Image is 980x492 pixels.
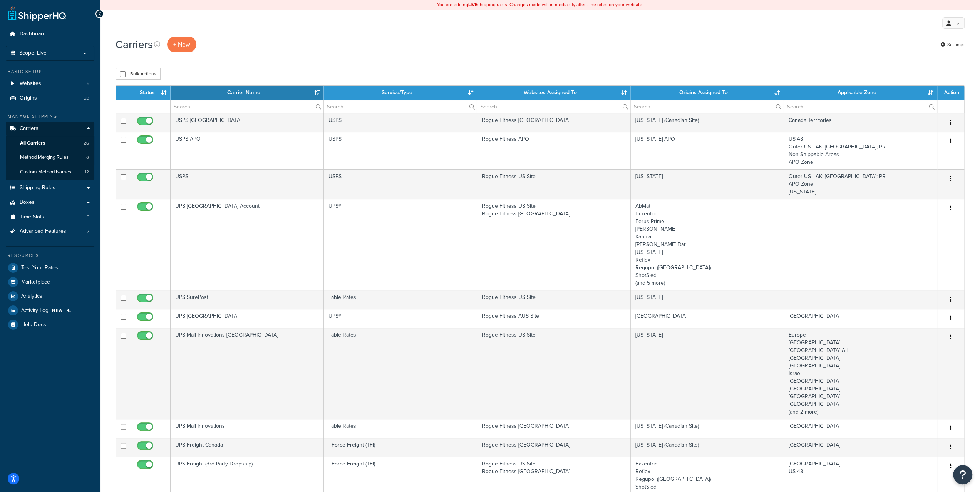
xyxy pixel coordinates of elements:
[171,199,324,290] td: UPS [GEOGRAPHIC_DATA] Account
[84,140,89,147] span: 26
[6,304,94,317] a: Activity Log NEW
[631,419,784,438] td: [US_STATE] (Canadian Site)
[631,199,784,290] td: AbMat Exxentric Ferus Prime [PERSON_NAME] Kabuki [PERSON_NAME] Bar [US_STATE] Reflex Regupol ([GE...
[20,169,71,175] span: Custom Method Names
[6,68,94,75] div: Basic Setup
[324,290,477,309] td: Table Rates
[784,309,937,328] td: [GEOGRAPHIC_DATA]
[784,86,937,100] th: Applicable Zone: activate to sort column ascending
[6,165,94,179] li: Custom Method Names
[87,214,89,220] span: 0
[477,132,630,169] td: Rogue Fitness APO
[6,91,94,105] a: Origins 23
[84,95,89,102] span: 23
[20,31,46,37] span: Dashboard
[631,438,784,457] td: [US_STATE] (Canadian Site)
[6,122,94,180] li: Carriers
[324,169,477,199] td: USPS
[171,309,324,328] td: UPS [GEOGRAPHIC_DATA]
[631,86,784,100] th: Origins Assigned To: activate to sort column ascending
[20,154,69,161] span: Method Merging Rules
[20,80,41,87] span: Websites
[21,265,58,271] span: Test Your Rates
[20,199,35,206] span: Boxes
[477,309,630,328] td: Rogue Fitness AUS Site
[6,150,94,165] a: Method Merging Rules 6
[6,136,94,150] a: All Carriers 26
[631,100,784,113] input: Search
[953,465,972,484] button: Open Resource Center
[477,169,630,199] td: Rogue Fitness US Site
[6,261,94,275] a: Test Your Rates
[6,224,94,238] li: Advanced Features
[20,185,55,191] span: Shipping Rules
[6,318,94,332] a: Help Docs
[171,438,324,457] td: UPS Freight Canada
[167,37,196,52] button: + New
[6,91,94,105] li: Origins
[21,322,46,328] span: Help Docs
[20,125,39,132] span: Carriers
[784,132,937,169] td: US 48 Outer US - AK; [GEOGRAPHIC_DATA]; PR Non-Shippable Areas APO Zone
[21,307,49,314] span: Activity Log
[20,214,44,220] span: Time Slots
[6,27,94,41] a: Dashboard
[940,39,965,50] a: Settings
[631,309,784,328] td: [GEOGRAPHIC_DATA]
[324,86,477,100] th: Service/Type: activate to sort column ascending
[324,199,477,290] td: UPS®
[6,150,94,165] li: Method Merging Rules
[171,328,324,419] td: UPS Mail Innovations [GEOGRAPHIC_DATA]
[6,181,94,195] a: Shipping Rules
[324,309,477,328] td: UPS®
[6,113,94,120] div: Manage Shipping
[52,307,63,314] span: NEW
[6,304,94,317] li: Activity Log
[19,50,47,57] span: Scope: Live
[784,328,937,419] td: Europe [GEOGRAPHIC_DATA] [GEOGRAPHIC_DATA] All [GEOGRAPHIC_DATA] [GEOGRAPHIC_DATA] Israel [GEOGRA...
[20,228,66,235] span: Advanced Features
[324,419,477,438] td: Table Rates
[937,86,964,100] th: Action
[631,132,784,169] td: [US_STATE] APO
[21,279,50,285] span: Marketplace
[86,154,89,161] span: 6
[6,195,94,210] a: Boxes
[784,113,937,132] td: Canada Territories
[6,275,94,289] a: Marketplace
[6,77,94,91] li: Websites
[477,100,630,113] input: Search
[171,290,324,309] td: UPS SurePost
[6,289,94,303] a: Analytics
[477,86,630,100] th: Websites Assigned To: activate to sort column ascending
[20,95,37,102] span: Origins
[324,328,477,419] td: Table Rates
[324,438,477,457] td: TForce Freight (TFI)
[631,290,784,309] td: [US_STATE]
[171,100,323,113] input: Search
[116,37,153,52] h1: Carriers
[477,328,630,419] td: Rogue Fitness US Site
[631,328,784,419] td: [US_STATE]
[6,224,94,238] a: Advanced Features 7
[171,132,324,169] td: USPS APO
[477,199,630,290] td: Rogue Fitness US Site Rogue Fitness [GEOGRAPHIC_DATA]
[85,169,89,175] span: 12
[6,210,94,224] li: Time Slots
[20,140,45,147] span: All Carriers
[631,113,784,132] td: [US_STATE] (Canadian Site)
[468,1,477,8] b: LIVE
[8,6,66,21] a: ShipperHQ Home
[784,100,937,113] input: Search
[784,419,937,438] td: [GEOGRAPHIC_DATA]
[171,113,324,132] td: USPS [GEOGRAPHIC_DATA]
[131,86,171,100] th: Status: activate to sort column ascending
[6,77,94,91] a: Websites 5
[6,136,94,150] li: All Carriers
[324,132,477,169] td: USPS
